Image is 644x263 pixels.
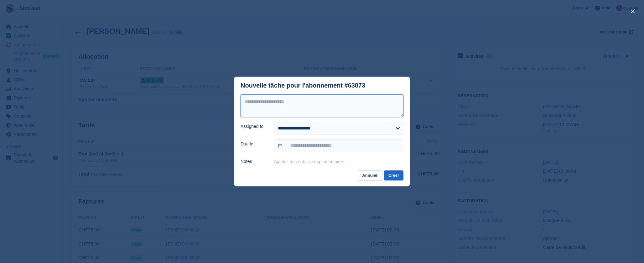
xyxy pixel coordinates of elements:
button: Annuler [358,170,382,181]
button: Ajoutez des détails supplémentaires… [274,159,349,164]
label: Assigned to [241,123,267,130]
label: Due le [241,141,267,147]
div: Nouvelle tâche pour l'abonnement #63873 [241,82,365,89]
button: Créer [384,170,403,181]
button: close [628,6,638,16]
label: Notes [241,158,267,165]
